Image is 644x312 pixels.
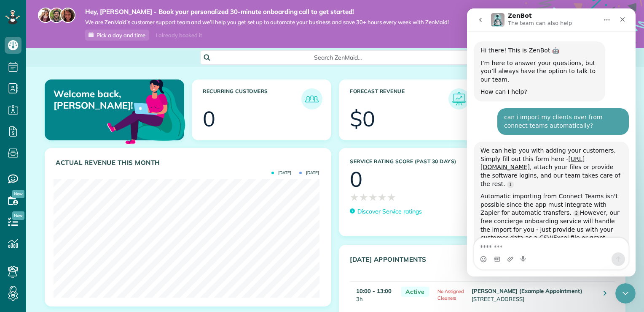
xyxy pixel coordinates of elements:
td: [STREET_ADDRESS] [470,281,597,307]
span: ★ [378,190,387,205]
iframe: Intercom live chat [615,283,636,304]
h3: Recurring Customers [203,88,301,109]
span: Pick a day and time [97,32,145,38]
span: Active [401,287,429,297]
span: [DATE] [271,171,291,175]
img: jorge-587dff0eeaa6aab1f244e6dc62b8924c3b6ad411094392a53c71c6c4a576187d.jpg [49,8,64,23]
span: ★ [368,190,378,205]
div: 0 [350,169,362,190]
td: 3h [350,281,397,307]
h3: [DATE] Appointments [350,256,593,275]
strong: 10:00 - 13:00 [356,287,392,294]
a: Discover Service ratings [350,207,422,216]
span: No Assigned Cleaners [437,288,464,301]
h3: Service Rating score (past 30 days) [350,159,523,164]
span: ★ [359,190,368,205]
strong: [PERSON_NAME] (Example Appointment) [472,287,582,294]
a: Pick a day and time [85,30,149,41]
strong: Hey, [PERSON_NAME] - Book your personalized 30-minute onboarding call to get started! [85,8,449,16]
img: maria-72a9807cf96188c08ef61303f053569d2e2a8a1cde33d635c8a3ac13582a053d.jpg [38,8,53,23]
p: Discover Service ratings [357,207,422,216]
span: New [12,211,24,220]
span: ★ [350,190,359,205]
iframe: Intercom live chat [467,8,636,276]
span: We are ZenMaid’s customer support team and we’ll help you get set up to automate your business an... [85,19,449,26]
span: ★ [387,190,396,205]
span: [DATE] [299,171,319,175]
h3: Actual Revenue this month [56,159,322,167]
span: New [12,190,24,198]
img: icon_forecast_revenue-8c13a41c7ed35a8dcfafea3cbb826a0462acb37728057bba2d056411b612bbbe.png [451,90,467,107]
img: icon_recurring_customers-cf858462ba22bcd05b5a5880d41d6543d210077de5bb9ebc9590e49fd87d84ed.png [303,90,320,107]
div: $0 [350,108,375,129]
p: Welcome back, [PERSON_NAME]! [54,88,139,111]
div: 0 [203,108,215,129]
div: I already booked it [151,30,207,41]
h3: Forecast Revenue [350,88,448,109]
img: dashboard_welcome-42a62b7d889689a78055ac9021e634bf52bae3f8056760290aed330b23ab8690.png [105,70,187,152]
img: michelle-19f622bdf1676172e81f8f8fba1fb50e276960ebfe0243fe18214015130c80e4.jpg [60,8,75,23]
